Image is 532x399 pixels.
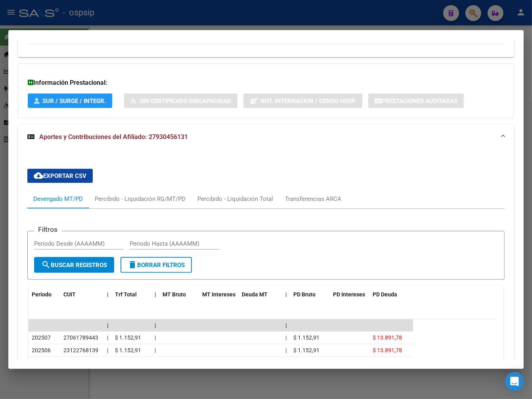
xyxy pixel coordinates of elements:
[41,262,107,269] span: Buscar Registros
[39,133,188,141] span: Aportes y Contribuciones del Afiliado: 27930456131
[505,372,524,391] div: Open Intercom Messenger
[330,286,369,303] datatable-header-cell: PD Intereses
[29,286,60,303] datatable-header-cell: Período
[140,97,231,105] span: Sin Certificado Discapacidad
[28,94,112,108] button: SUR / SURGE / INTEGR.
[202,291,235,298] span: MT Intereses
[285,347,287,353] span: |
[163,291,186,298] span: MT Bruto
[381,97,457,105] span: Prestaciones Auditadas
[107,322,109,328] span: |
[155,291,156,298] span: |
[282,286,290,303] datatable-header-cell: |
[242,291,268,298] span: Deuda MT
[27,169,93,183] button: Exportar CSV
[197,195,273,203] div: Percibido - Liquidación Total
[124,94,237,108] button: Sin Certificado Discapacidad
[41,260,51,269] mat-icon: search
[128,262,185,269] span: Borrar Filtros
[285,291,287,298] span: |
[373,347,402,353] span: $ 13.891,78
[33,195,83,203] div: Devengado MT/PD
[285,334,287,341] span: |
[260,97,356,105] span: Not. Internacion / Censo Hosp.
[293,347,320,353] span: $ 1.152,91
[63,334,98,341] span: 27061789443
[107,334,108,341] span: |
[199,286,239,303] datatable-header-cell: MT Intereses
[115,291,137,298] span: Trf Total
[285,322,287,328] span: |
[63,347,98,353] span: 23122768139
[115,347,141,353] span: $ 1.152,91
[18,124,514,150] mat-expansion-panel-header: Aportes y Contribuciones del Afiliado: 27930456131
[34,172,86,179] span: Exportar CSV
[285,195,341,203] div: Transferencias ARCA
[333,291,365,298] span: PD Intereses
[155,347,156,353] span: |
[159,286,199,303] datatable-header-cell: MT Bruto
[32,334,51,341] span: 202507
[290,286,330,303] datatable-header-cell: PD Bruto
[368,94,464,108] button: Prestaciones Auditadas
[121,257,192,273] button: Borrar Filtros
[34,171,43,180] mat-icon: cloud_download
[155,334,156,341] span: |
[42,97,106,105] span: SUR / SURGE / INTEGR.
[28,78,504,88] h3: Información Prestacional:
[34,257,114,273] button: Buscar Registros
[155,322,156,328] span: |
[373,334,402,341] span: $ 13.891,78
[128,260,137,269] mat-icon: delete
[32,347,51,353] span: 202506
[115,334,141,341] span: $ 1.152,91
[293,334,320,341] span: $ 1.152,91
[112,286,151,303] datatable-header-cell: Trf Total
[107,291,109,298] span: |
[34,225,61,234] h3: Filtros
[373,291,397,298] span: PD Deuda
[95,195,186,203] div: Percibido - Liquidación RG/MT/PD
[107,347,108,353] span: |
[243,94,362,108] button: Not. Internacion / Censo Hosp.
[151,286,159,303] datatable-header-cell: |
[60,286,104,303] datatable-header-cell: CUIT
[32,291,52,298] span: Período
[239,286,282,303] datatable-header-cell: Deuda MT
[293,291,316,298] span: PD Bruto
[104,286,112,303] datatable-header-cell: |
[63,291,76,298] span: CUIT
[369,286,413,303] datatable-header-cell: PD Deuda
